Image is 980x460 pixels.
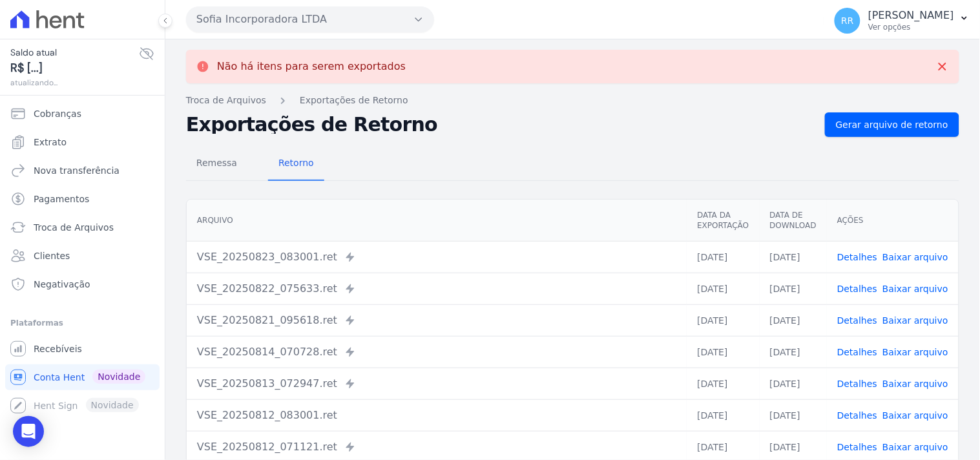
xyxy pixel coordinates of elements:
span: Remessa [189,150,245,176]
a: Pagamentos [5,186,160,212]
td: [DATE] [687,241,759,273]
p: [PERSON_NAME] [868,9,954,22]
a: Gerar arquivo de retorno [825,112,959,137]
div: VSE_20250812_083001.ret [197,408,676,423]
a: Detalhes [837,347,877,357]
div: VSE_20250822_075633.ret [197,281,676,297]
nav: Sidebar [10,101,154,419]
h2: Exportações de Retorno [186,116,815,134]
button: RR [PERSON_NAME] Ver opções [824,3,980,39]
div: VSE_20250814_070728.ret [197,344,676,360]
a: Baixar arquivo [882,284,948,294]
a: Baixar arquivo [882,442,948,452]
span: Recebíveis [34,342,82,355]
th: Data de Download [760,200,827,242]
nav: Breadcrumb [186,94,959,107]
a: Retorno [268,147,324,181]
td: [DATE] [687,273,759,304]
a: Cobranças [5,101,160,127]
button: Sofia Incorporadora LTDA [186,6,434,32]
a: Remessa [186,147,247,181]
span: Gerar arquivo de retorno [836,118,948,131]
td: [DATE] [760,304,827,336]
th: Ações [827,200,959,242]
a: Detalhes [837,410,877,421]
span: Conta Hent [34,371,85,384]
a: Troca de Arquivos [186,94,266,107]
a: Recebíveis [5,336,160,362]
span: Pagamentos [34,193,89,205]
td: [DATE] [760,368,827,399]
a: Detalhes [837,284,877,294]
a: Detalhes [837,379,877,389]
td: [DATE] [760,241,827,273]
a: Baixar arquivo [882,315,948,326]
a: Extrato [5,129,160,155]
span: Cobranças [34,107,81,120]
span: RR [841,16,853,25]
a: Detalhes [837,442,877,452]
td: [DATE] [687,336,759,368]
div: VSE_20250813_072947.ret [197,376,676,392]
td: [DATE] [760,273,827,304]
a: Nova transferência [5,158,160,183]
span: Clientes [34,249,70,262]
span: Extrato [34,136,67,149]
div: VSE_20250821_095618.ret [197,313,676,328]
div: Plataformas [10,315,154,331]
div: Open Intercom Messenger [13,416,44,447]
a: Detalhes [837,315,877,326]
a: Troca de Arquivos [5,214,160,240]
a: Baixar arquivo [882,379,948,389]
td: [DATE] [760,399,827,431]
td: [DATE] [687,368,759,399]
a: Detalhes [837,252,877,262]
span: atualizando... [10,77,139,89]
span: Negativação [34,278,90,291]
span: Novidade [92,370,145,384]
p: Ver opções [868,22,954,32]
td: [DATE] [687,399,759,431]
span: Saldo atual [10,46,139,59]
td: [DATE] [687,304,759,336]
a: Clientes [5,243,160,269]
a: Conta Hent Novidade [5,364,160,390]
a: Baixar arquivo [882,347,948,357]
p: Não há itens para serem exportados [217,60,406,73]
a: Exportações de Retorno [300,94,408,107]
th: Arquivo [187,200,687,242]
span: Troca de Arquivos [34,221,114,234]
td: [DATE] [760,336,827,368]
span: Nova transferência [34,164,120,177]
span: Retorno [271,150,322,176]
a: Baixar arquivo [882,410,948,421]
div: VSE_20250812_071121.ret [197,439,676,455]
a: Baixar arquivo [882,252,948,262]
th: Data da Exportação [687,200,759,242]
span: R$ [...] [10,59,139,77]
a: Negativação [5,271,160,297]
div: VSE_20250823_083001.ret [197,249,676,265]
